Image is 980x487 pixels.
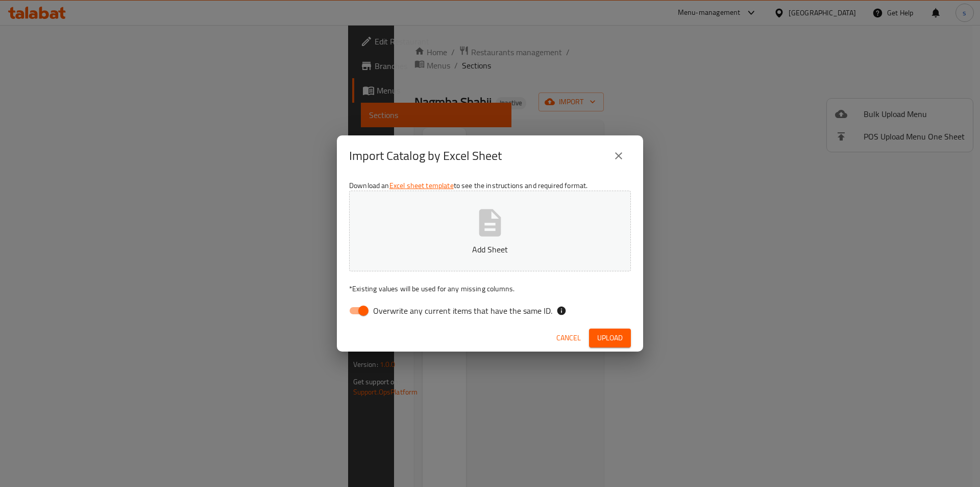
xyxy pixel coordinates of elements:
button: close [606,144,631,168]
button: Cancel [552,329,585,347]
button: Upload [589,329,631,347]
p: Add Sheet [365,243,615,256]
div: Download an to see the instructions and required format. [337,176,643,324]
h2: Import Catalog by Excel Sheet [349,148,502,164]
span: Upload [597,332,623,344]
svg: If the overwrite option isn't selected, then the items that match an existing ID will be ignored ... [556,306,567,316]
p: Existing values will be used for any missing columns. [349,284,631,294]
button: Add Sheet [349,191,631,271]
span: Overwrite any current items that have the same ID. [373,305,552,317]
span: Cancel [556,332,581,344]
a: Excel sheet template [389,179,454,192]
